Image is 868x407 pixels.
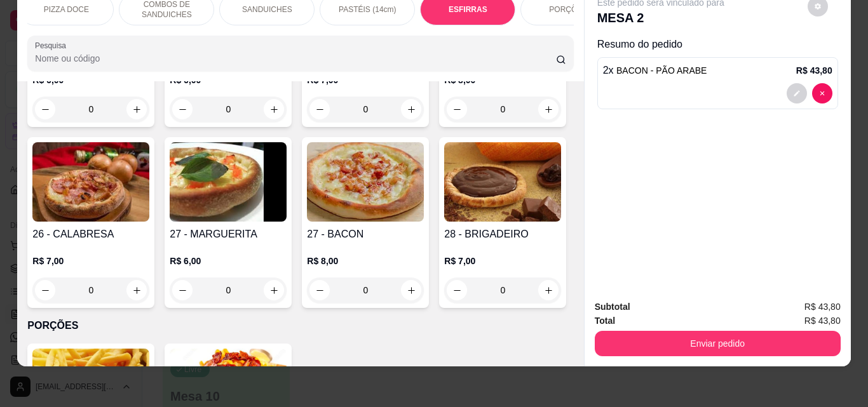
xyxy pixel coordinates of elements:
[796,64,832,77] p: R$ 43,80
[35,40,71,51] label: Pesquisa
[597,9,724,27] p: MESA 2
[32,227,149,242] h4: 26 - CALABRESA
[449,4,487,15] p: ESFIRRAS
[170,227,287,242] h4: 27 - MARGUERITA
[597,37,838,52] p: Resumo do pedido
[44,4,89,15] p: PIZZA DOCE
[549,4,587,15] p: PORÇÕES
[170,142,287,222] img: product-image
[595,331,841,356] button: Enviar pedido
[595,316,615,326] strong: Total
[444,142,561,222] img: product-image
[804,300,841,314] span: R$ 43,80
[812,83,832,103] button: decrease-product-quantity
[616,65,707,76] span: BACON - PÃO ARABE
[242,4,292,15] p: SANDUICHES
[307,255,424,267] p: R$ 8,00
[787,83,807,103] button: decrease-product-quantity
[339,4,396,15] p: PASTÉIS (14cm)
[307,227,424,242] h4: 27 - BACON
[32,255,149,267] p: R$ 7,00
[444,227,561,242] h4: 28 - BRIGADEIRO
[595,302,630,312] strong: Subtotal
[32,142,149,222] img: product-image
[444,255,561,267] p: R$ 7,00
[27,318,573,333] p: PORÇÕES
[804,314,841,328] span: R$ 43,80
[603,63,707,78] p: 2 x
[170,255,287,267] p: R$ 6,00
[307,142,424,222] img: product-image
[35,52,556,65] input: Pesquisa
